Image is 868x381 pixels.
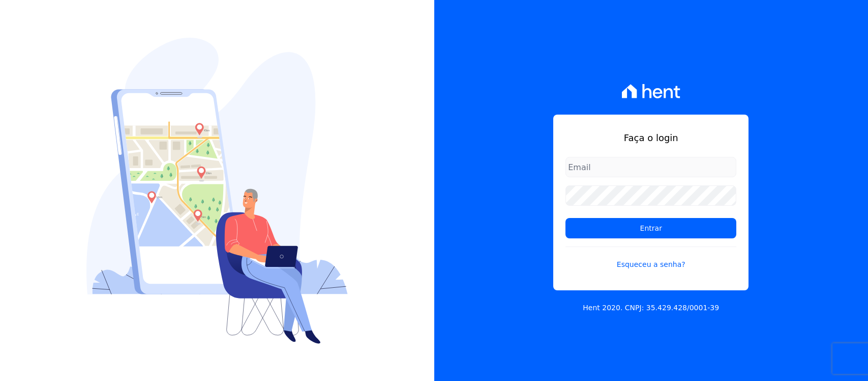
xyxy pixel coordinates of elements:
a: Esqueceu a senha? [565,247,736,270]
input: Email [565,157,736,177]
input: Entrar [565,218,736,238]
img: Login [86,38,348,344]
p: Hent 2020. CNPJ: 35.429.428/0001-39 [583,303,719,313]
h1: Faça o login [565,131,736,145]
